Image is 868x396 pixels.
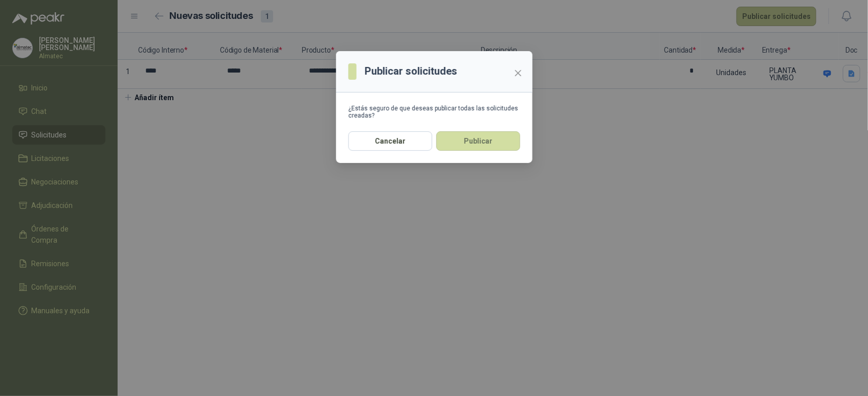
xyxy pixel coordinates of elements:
button: Close [510,65,526,81]
div: ¿Estás seguro de que deseas publicar todas las solicitudes creadas? [348,105,520,119]
button: Cancelar [348,131,432,151]
span: close [514,69,522,77]
button: Publicar [436,131,520,151]
h3: Publicar solicitudes [365,63,457,79]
